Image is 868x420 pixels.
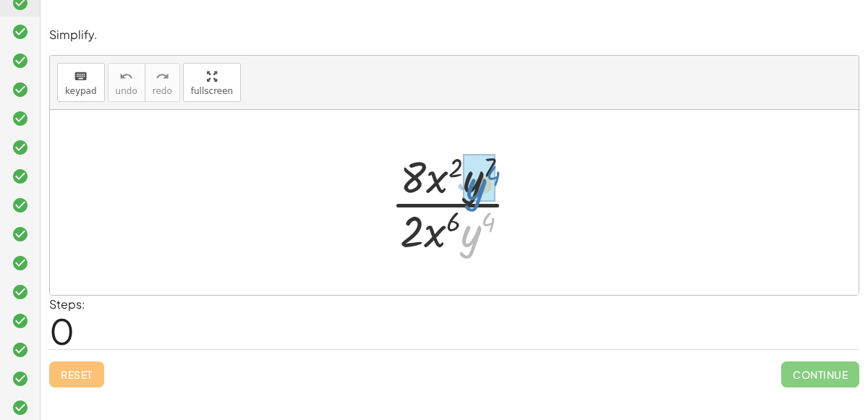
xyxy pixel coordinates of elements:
i: Task finished and correct. [12,370,29,387]
p: Simplify. [49,27,859,43]
i: undo [119,68,133,85]
i: Task finished and correct. [12,168,29,185]
button: fullscreen [183,63,241,102]
span: 0 [49,309,75,353]
i: Task finished and correct. [12,283,29,301]
span: undo [116,86,137,96]
i: Task finished and correct. [12,110,29,127]
i: Task finished and correct. [12,23,29,40]
span: keypad [65,86,97,96]
i: Task finished and correct. [12,341,29,359]
button: keyboardkeypad [57,63,105,102]
i: Task finished and correct. [12,81,29,98]
i: redo [156,68,169,85]
i: Task finished and correct. [12,52,29,69]
span: redo [153,86,172,96]
span: fullscreen [191,86,233,96]
button: undoundo [108,63,145,102]
i: Task finished and correct. [12,254,29,272]
i: Task finished and correct. [12,197,29,214]
i: Task finished and correct. [12,226,29,243]
i: keyboard [74,68,88,85]
i: Task finished and correct. [12,139,29,156]
label: Steps: [49,296,85,312]
i: Task finished and correct. [12,312,29,330]
i: Task finished and correct. [12,399,29,416]
button: redoredo [145,63,180,102]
